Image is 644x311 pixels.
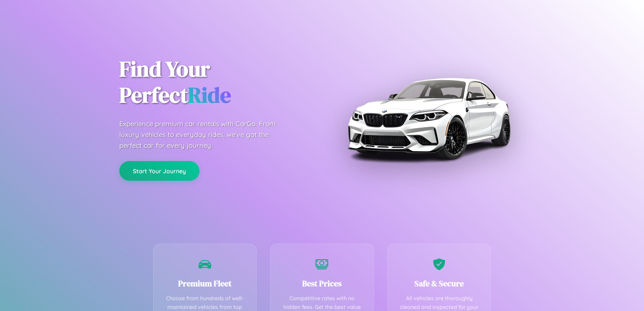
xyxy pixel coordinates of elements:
[164,278,246,289] h3: Premium Fleet
[119,161,199,181] button: Start Your Journey
[119,56,312,108] h1: Find Your Perfect
[398,278,481,289] h3: Safe & Secure
[281,278,363,289] h3: Best Prices
[119,118,288,151] p: Experience premium car rentals with CarGo. From luxury vehicles to everyday rides, we've got the ...
[188,80,231,110] span: Ride
[344,34,513,203] img: Premium BMW car rental vehicle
